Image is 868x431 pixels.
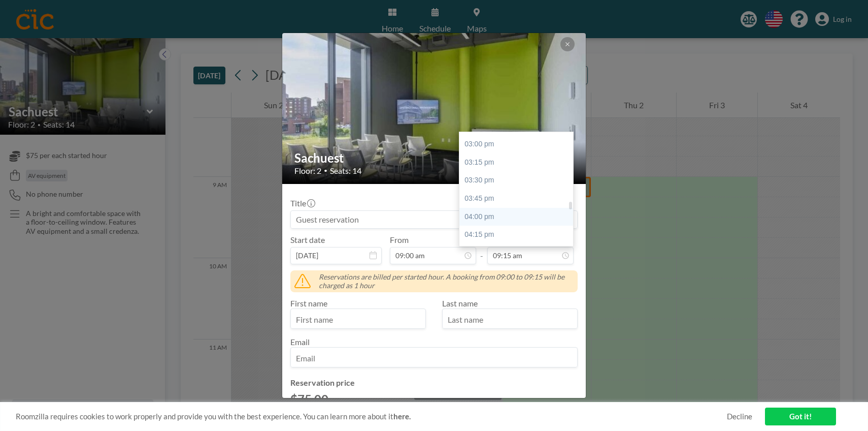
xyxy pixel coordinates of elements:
[459,135,573,153] div: 03:00 pm
[330,166,361,176] span: Seats: 14
[459,244,573,262] div: 04:30 pm
[319,272,574,290] span: Reservations are billed per started hour. A booking from 09:00 to 09:15 will be charged as 1 hour
[390,235,409,245] label: From
[290,198,314,208] label: Title
[459,208,573,226] div: 04:00 pm
[765,408,836,425] a: Got it!
[282,7,587,210] img: 537.jpg
[332,397,366,407] p: (1h * $75)
[290,378,578,388] h4: Reservation price
[459,153,573,172] div: 03:15 pm
[459,171,573,190] div: 03:30 pm
[16,412,727,421] span: Roomzilla requires cookies to work properly and provide you with the best experience. You can lea...
[290,298,327,308] label: First name
[294,150,575,166] h2: Sachuest
[291,311,425,328] input: First name
[294,166,321,176] span: Floor: 2
[442,298,478,308] label: Last name
[291,211,577,228] input: Guest reservation
[393,412,411,421] a: here.
[290,392,328,407] h2: $75.00
[443,311,577,328] input: Last name
[324,167,327,174] span: •
[290,337,310,347] label: Email
[290,235,325,245] label: Start date
[480,238,483,261] span: -
[727,412,752,421] a: Decline
[291,350,577,367] input: Email
[459,190,573,208] div: 03:45 pm
[459,226,573,244] div: 04:15 pm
